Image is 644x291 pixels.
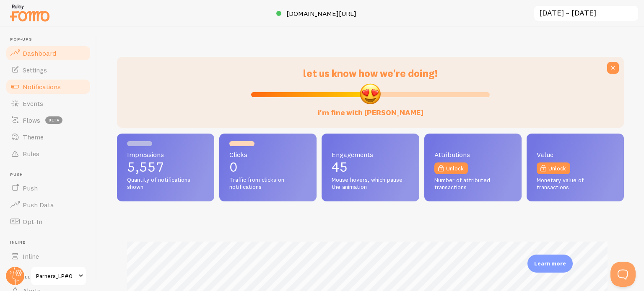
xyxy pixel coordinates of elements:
[23,82,61,91] span: Notifications
[23,252,39,260] span: Inline
[5,145,91,162] a: Rules
[10,240,91,245] span: Inline
[332,176,409,191] span: Mouse hovers, which pause the animation
[537,151,614,158] span: Value
[23,66,47,74] span: Settings
[23,49,56,57] span: Dashboard
[23,201,54,209] span: Push Data
[5,196,91,213] a: Push Data
[332,151,409,158] span: Engagements
[359,82,382,105] img: emoji.png
[229,151,306,158] span: Clicks
[5,213,91,230] a: Opt-In
[45,116,62,124] span: beta
[10,37,91,42] span: Pop-ups
[23,217,42,226] span: Opt-In
[229,176,306,191] span: Traffic from clicks on notifications
[332,160,409,174] p: 45
[434,177,512,191] span: Number of attributed transactions
[5,78,91,95] a: Notifications
[127,176,204,191] span: Quantity of notifications shown
[10,172,91,178] span: Push
[5,180,91,196] a: Push
[318,100,423,118] label: i'm fine with [PERSON_NAME]
[434,151,512,158] span: Attributions
[36,271,76,281] span: Parners_LP#0
[534,260,566,268] p: Learn more
[610,262,636,287] iframe: Help Scout Beacon - Open
[537,162,570,174] a: Unlock
[434,162,468,174] a: Unlock
[23,133,44,141] span: Theme
[5,62,91,78] a: Settings
[527,255,573,273] div: Learn more
[229,160,306,174] p: 0
[23,99,43,108] span: Events
[5,45,91,62] a: Dashboard
[9,2,51,23] img: fomo-relay-logo-orange.svg
[23,149,39,158] span: Rules
[127,160,204,174] p: 5,557
[5,248,91,265] a: Inline
[5,129,91,145] a: Theme
[537,177,614,191] span: Monetary value of transactions
[303,67,438,80] span: let us know how we're doing!
[127,151,204,158] span: Impressions
[23,116,40,124] span: Flows
[30,266,87,286] a: Parners_LP#0
[23,184,38,192] span: Push
[5,112,91,129] a: Flows beta
[5,95,91,112] a: Events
